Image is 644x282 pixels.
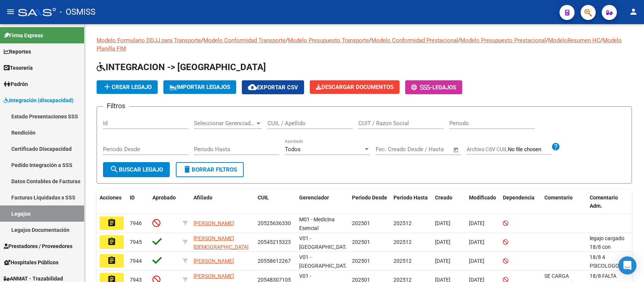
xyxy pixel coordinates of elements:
[435,239,450,245] span: [DATE]
[352,258,370,264] span: 202501
[258,258,291,264] span: 20558612267
[130,195,135,201] span: ID
[285,146,301,153] span: Todos
[503,195,535,201] span: Dependencia
[469,239,484,245] span: [DATE]
[4,258,58,267] span: Hospitales Públicos
[500,190,541,215] datatable-header-cell: Dependencia
[97,37,201,44] a: Modelo Formulario DDJJ para Transporte
[316,84,393,90] span: Descargar Documentos
[194,235,249,259] span: [PERSON_NAME][DEMOGRAPHIC_DATA][PERSON_NAME]
[288,37,369,44] a: Modelo Presupuesto Transporte
[435,258,450,264] span: [DATE]
[352,239,370,245] span: 202501
[460,37,546,44] a: Modelo Presupuesto Prestacional
[169,84,230,90] span: IMPORTAR LEGAJOS
[432,84,456,91] span: Legajos
[97,62,266,72] span: INTEGRACION -> [GEOGRAPHIC_DATA]
[4,48,31,56] span: Reportes
[393,220,412,226] span: 202512
[6,7,15,16] mat-icon: menu
[435,195,452,201] span: Creado
[587,190,632,215] datatable-header-cell: Comentario Adm.
[393,258,412,264] span: 202512
[435,220,450,226] span: [DATE]
[407,146,444,153] input: End date
[258,220,291,226] span: 20525636330
[405,80,462,94] button: -Legajos
[110,166,163,173] span: Buscar Legajo
[183,165,192,174] mat-icon: delete
[242,80,304,94] button: Exportar CSV
[469,258,484,264] span: [DATE]
[149,190,180,215] datatable-header-cell: Aprobado
[299,195,329,201] span: Gerenciador
[103,162,170,177] button: Buscar Legajo
[371,37,458,44] a: Modelo Conformidad Prestacional
[299,235,350,250] span: V01 - [GEOGRAPHIC_DATA]
[183,166,237,173] span: Borrar Filtros
[203,37,286,44] a: Modelo Conformidad Transporte
[194,258,234,264] span: [PERSON_NAME]
[107,256,116,265] mat-icon: assignment
[352,195,387,201] span: Periodo Desde
[130,239,142,245] span: 7945
[194,195,212,201] span: Afiliado
[248,83,257,92] mat-icon: cloud_download
[393,195,428,201] span: Periodo Hasta
[107,237,116,246] mat-icon: assignment
[60,4,95,20] span: - OSMISS
[4,80,28,88] span: Padrón
[467,146,508,152] span: Archivo CSV CUIL
[4,64,33,72] span: Tesorería
[548,37,600,44] a: ModeloResumen HC
[590,195,618,209] span: Comentario Adm.
[103,84,152,90] span: Crear Legajo
[629,7,638,16] mat-icon: person
[352,220,370,226] span: 202501
[390,190,432,215] datatable-header-cell: Periodo Hasta
[163,80,236,94] button: IMPORTAR LEGAJOS
[97,80,158,94] button: Crear Legajo
[299,216,335,231] span: M01 - Medicina Esencial
[376,146,400,153] input: Start date
[194,120,255,127] span: Seleccionar Gerenciador
[4,96,74,104] span: Integración (discapacidad)
[258,195,269,201] span: CUIL
[107,218,116,227] mat-icon: assignment
[411,84,432,91] span: -
[130,258,142,264] span: 7944
[544,195,573,201] span: Comentario
[103,101,129,111] h3: Filtros
[618,256,636,274] div: Open Intercom Messenger
[393,239,412,245] span: 202512
[191,190,255,215] datatable-header-cell: Afiliado
[349,190,390,215] datatable-header-cell: Periodo Desde
[127,190,149,215] datatable-header-cell: ID
[432,190,466,215] datatable-header-cell: Creado
[452,146,461,154] button: Open calendar
[296,190,349,215] datatable-header-cell: Gerenciador
[469,195,496,201] span: Modificado
[541,190,587,215] datatable-header-cell: Comentario
[4,31,43,40] span: Firma Express
[299,254,350,269] span: V01 - [GEOGRAPHIC_DATA]
[255,190,296,215] datatable-header-cell: CUIL
[310,80,400,94] button: Descargar Documentos
[152,195,176,201] span: Aprobado
[466,190,500,215] datatable-header-cell: Modificado
[469,220,484,226] span: [DATE]
[258,239,291,245] span: 20545215323
[194,220,234,226] span: [PERSON_NAME]
[176,162,244,177] button: Borrar Filtros
[4,242,72,250] span: Prestadores / Proveedores
[130,220,142,226] span: 7946
[508,146,551,153] input: Archivo CSV CUIL
[97,190,127,215] datatable-header-cell: Acciones
[100,195,121,201] span: Acciones
[110,165,119,174] mat-icon: search
[103,82,112,91] mat-icon: add
[551,142,560,151] mat-icon: help
[248,84,298,91] span: Exportar CSV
